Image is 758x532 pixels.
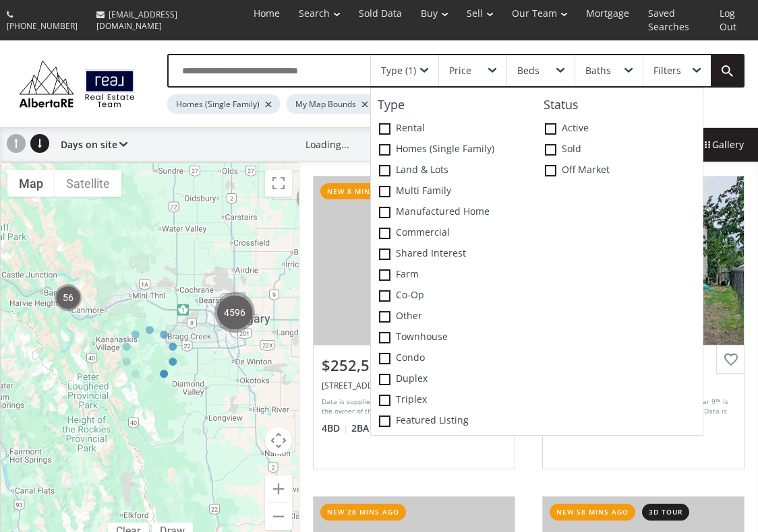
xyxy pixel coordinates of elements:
label: Townhouse [371,327,537,348]
h4: Status [537,98,703,112]
div: Loading... [305,138,349,152]
label: Duplex [371,369,537,390]
span: [EMAIL_ADDRESS][DOMAIN_NAME] [96,9,177,32]
span: 2 BA [351,422,377,435]
img: Logo [13,57,140,110]
div: Filters [653,66,681,75]
label: Multi family [371,181,537,202]
div: Data is supplied by Pillar 9™ MLS® System. Pillar 9™ is the owner of the copyright in its MLS® Sy... [322,397,503,417]
label: Sold [537,139,703,160]
a: new 8 mins ago$252,500[STREET_ADDRESS]Data is supplied by Pillar 9™ MLS® System. Pillar 9™ is the... [299,162,529,483]
label: Commercial [371,223,537,244]
label: Manufactured Home [371,202,537,223]
label: Condo [371,348,537,369]
span: [PHONE_NUMBER] [7,20,78,32]
label: Triplex [371,390,537,411]
label: Active [537,119,703,139]
label: Featured Listing [371,411,537,432]
span: 4 BD [322,422,348,435]
div: $252,500 [322,355,506,376]
label: Co-op [371,286,537,306]
label: Other [371,306,537,327]
label: Shared Interest [371,244,537,265]
div: Type (1) [381,66,416,75]
div: Price [449,66,471,75]
label: Rental [371,119,537,139]
div: Beds [517,66,540,75]
label: Land & Lots [371,160,537,181]
a: [EMAIL_ADDRESS][DOMAIN_NAME] [90,2,241,38]
span: Gallery [701,138,744,152]
label: Off Market [537,160,703,181]
label: Homes (Single Family) [371,139,537,160]
label: Farm [371,265,537,286]
div: Gallery [687,128,758,162]
div: My Map Bounds [287,94,376,114]
div: 4813 50 Street, Clive, AB T0C 0Y0 [322,380,506,391]
h4: Type [371,98,537,112]
div: Homes (Single Family) [167,94,280,114]
div: Baths [585,66,611,75]
div: Days on site [54,128,127,162]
